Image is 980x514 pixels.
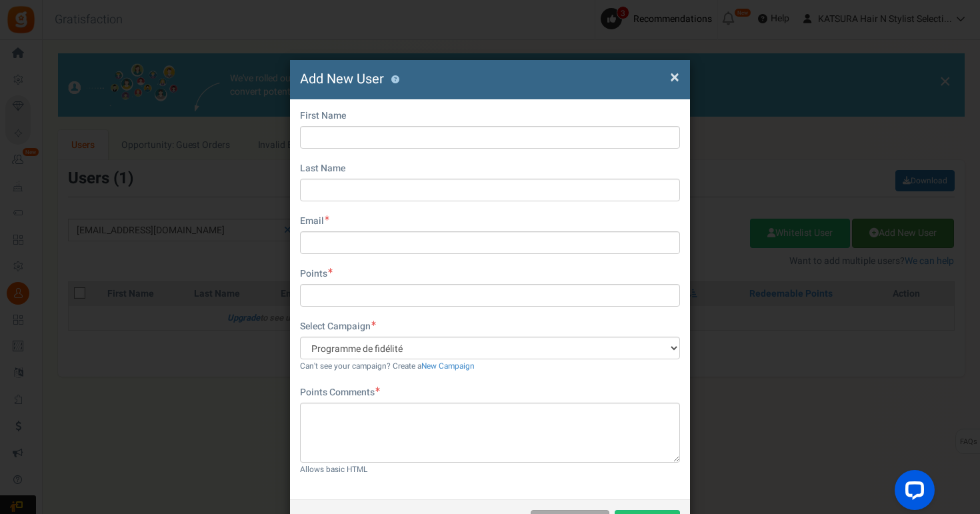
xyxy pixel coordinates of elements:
label: Select Campaign [300,320,376,333]
small: Allows basic HTML [300,464,367,475]
small: Can't see your campaign? Create a [300,361,475,372]
label: Email [300,215,329,228]
label: Points [300,267,333,281]
label: Last Name [300,162,345,175]
label: First Name [300,109,346,123]
button: ? [391,75,399,84]
span: Add New User [300,69,384,89]
a: New Campaign [421,361,475,372]
label: Points Comments [300,386,380,399]
span: × [670,65,679,90]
